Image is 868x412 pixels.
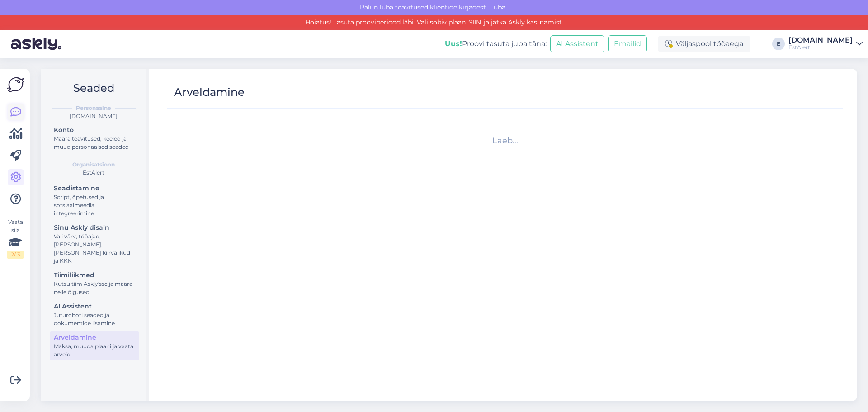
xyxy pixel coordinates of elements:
div: [DOMAIN_NAME] [48,112,139,120]
div: Arveldamine [174,84,245,101]
a: SIIN [466,18,484,26]
div: Vali värv, tööajad, [PERSON_NAME], [PERSON_NAME] kiirvalikud ja KKK [54,232,135,265]
div: Konto [54,125,135,135]
a: Sinu Askly disainVali värv, tööajad, [PERSON_NAME], [PERSON_NAME] kiirvalikud ja KKK [50,222,139,266]
a: [DOMAIN_NAME]EstAlert [788,37,863,51]
a: SeadistamineScript, õpetused ja sotsiaalmeedia integreerimine [50,182,139,219]
b: Uus! [445,39,462,48]
a: TiimiliikmedKutsu tiim Askly'sse ja määra neile õigused [50,269,139,298]
div: Laeb... [171,135,839,147]
div: Vaata siia [7,218,24,259]
a: AI AssistentJuturoboti seaded ja dokumentide lisamine [50,300,139,329]
a: ArveldamineMaksa, muuda plaani ja vaata arveid [50,331,139,360]
div: Proovi tasuta juba täna: [445,38,547,49]
div: Maksa, muuda plaani ja vaata arveid [54,342,135,359]
img: Askly Logo [7,76,24,93]
div: Juturoboti seaded ja dokumentide lisamine [54,311,135,327]
div: EstAlert [788,44,853,51]
div: [DOMAIN_NAME] [788,37,853,44]
div: Seadistamine [54,184,135,193]
h2: Seaded [48,80,139,97]
button: AI Assistent [550,35,604,52]
div: Script, õpetused ja sotsiaalmeedia integreerimine [54,193,135,218]
button: Emailid [608,35,647,52]
div: Kutsu tiim Askly'sse ja määra neile õigused [54,280,135,296]
div: Määra teavitused, keeled ja muud personaalsed seaded [54,135,135,151]
div: EstAlert [48,169,139,177]
div: 2 / 3 [7,251,24,259]
span: Luba [487,3,508,11]
div: AI Assistent [54,302,135,311]
div: E [772,38,785,50]
div: Tiimiliikmed [54,270,135,280]
b: Organisatsioon [72,161,115,169]
div: Sinu Askly disain [54,223,135,232]
div: Arveldamine [54,333,135,342]
a: KontoMäära teavitused, keeled ja muud personaalsed seaded [50,124,139,152]
b: Personaalne [76,104,111,112]
div: Väljaspool tööaega [658,36,750,52]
